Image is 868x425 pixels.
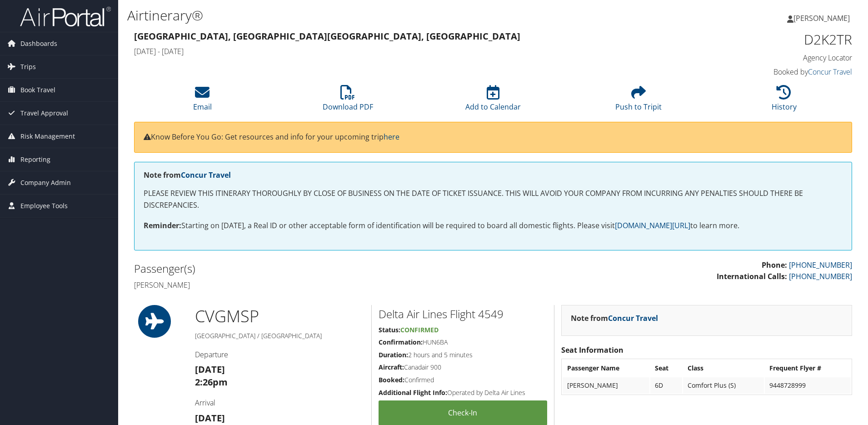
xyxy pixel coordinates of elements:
[379,338,423,346] strong: Confirmation:
[379,388,447,397] strong: Additional Flight Info:
[195,376,228,388] strong: 2:26pm
[650,360,683,376] th: Seat
[379,325,400,334] strong: Status:
[195,412,225,424] strong: [DATE]
[765,360,851,376] th: Frequent Flyer #
[20,32,57,55] span: Dashboards
[20,171,71,194] span: Company Admin
[20,195,68,217] span: Employee Tools
[144,170,231,180] strong: Note from
[683,377,764,394] td: Comfort Plus (S)
[20,125,75,148] span: Risk Management
[465,90,521,112] a: Add to Calendar
[20,55,36,78] span: Trips
[195,350,364,360] h4: Departure
[144,220,181,230] strong: Reminder:
[144,188,843,211] p: PLEASE REVIEW THIS ITINERARY THOROUGHLY BY CLOSE OF BUSINESS ON THE DATE OF TICKET ISSUANCE. THIS...
[379,350,408,359] strong: Duration:
[20,102,68,125] span: Travel Approval
[717,271,787,281] strong: International Calls:
[379,350,548,360] h5: 2 hours and 5 minutes
[195,305,364,328] h1: CVG MSP
[323,90,373,112] a: Download PDF
[379,388,548,397] h5: Operated by Delta Air Lines
[683,30,853,49] h1: D2K2TR
[195,363,225,375] strong: [DATE]
[134,280,486,290] h4: [PERSON_NAME]
[772,90,797,112] a: History
[195,331,364,340] h5: [GEOGRAPHIC_DATA] / [GEOGRAPHIC_DATA]
[384,132,399,142] a: here
[144,220,843,232] p: Starting on [DATE], a Real ID or other acceptable form of identification will be required to boar...
[379,306,548,322] h2: Delta Air Lines Flight 4549
[181,170,231,180] a: Concur Travel
[379,375,404,384] strong: Booked:
[127,6,615,25] h1: Airtinerary®
[765,377,851,394] td: 9448728999
[683,360,764,376] th: Class
[563,377,649,394] td: [PERSON_NAME]
[400,325,439,334] span: Confirmed
[379,363,548,372] h5: Canadair 900
[762,260,787,270] strong: Phone:
[379,363,404,371] strong: Aircraft:
[20,6,111,27] img: airportal-logo.png
[379,338,548,347] h5: HUN6BA
[144,131,843,143] p: Know Before You Go: Get resources and info for your upcoming trip
[195,398,364,408] h4: Arrival
[571,313,658,323] strong: Note from
[615,90,662,112] a: Push to Tripit
[683,67,853,77] h4: Booked by
[561,345,624,355] strong: Seat Information
[789,271,852,281] a: [PHONE_NUMBER]
[789,260,852,270] a: [PHONE_NUMBER]
[787,5,859,32] a: [PERSON_NAME]
[20,79,55,101] span: Book Travel
[563,360,649,376] th: Passenger Name
[683,53,853,63] h4: Agency Locator
[379,375,548,385] h5: Confirmed
[608,313,658,323] a: Concur Travel
[650,377,683,394] td: 6D
[134,30,520,42] strong: [GEOGRAPHIC_DATA], [GEOGRAPHIC_DATA] [GEOGRAPHIC_DATA], [GEOGRAPHIC_DATA]
[134,46,669,56] h4: [DATE] - [DATE]
[615,220,690,230] a: [DOMAIN_NAME][URL]
[793,13,850,23] span: [PERSON_NAME]
[808,67,852,77] a: Concur Travel
[134,261,486,276] h2: Passenger(s)
[20,148,50,171] span: Reporting
[193,90,212,112] a: Email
